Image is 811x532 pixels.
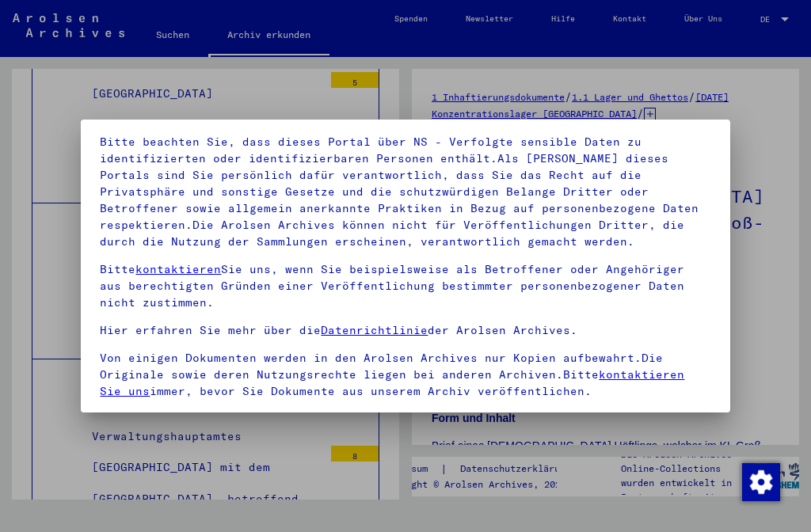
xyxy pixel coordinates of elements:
[135,262,221,276] a: kontaktieren
[321,323,428,337] a: Datenrichtlinie
[100,350,710,400] p: Von einigen Dokumenten werden in den Arolsen Archives nur Kopien aufbewahrt.Die Originale sowie d...
[100,322,710,339] p: Hier erfahren Sie mehr über die der Arolsen Archives.
[742,463,780,501] img: Zustimmung ändern
[100,134,710,250] p: Bitte beachten Sie, dass dieses Portal über NS - Verfolgte sensible Daten zu identifizierten oder...
[100,261,710,311] p: Bitte Sie uns, wenn Sie beispielsweise als Betroffener oder Angehöriger aus berechtigten Gründen ...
